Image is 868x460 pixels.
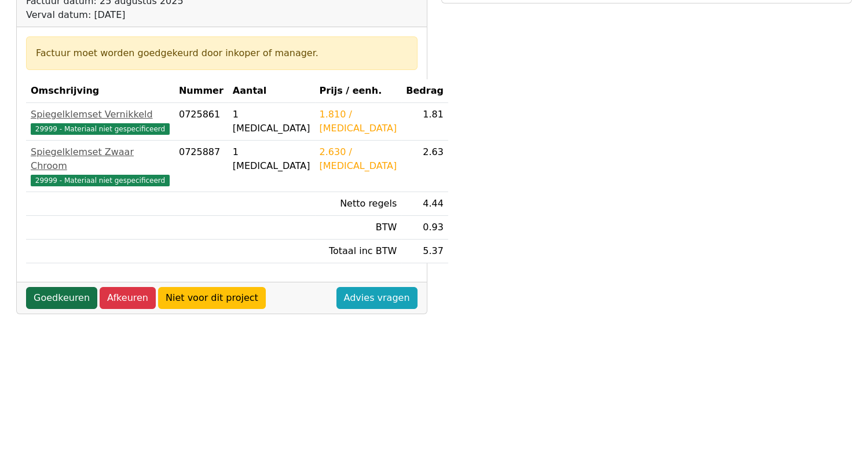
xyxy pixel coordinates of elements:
[31,108,170,122] div: Spiegelklemset Vernikkeld
[174,79,228,103] th: Nummer
[174,103,228,141] td: 0725861
[26,79,174,103] th: Omschrijving
[336,287,417,309] a: Advies vragen
[315,79,402,103] th: Prijs / eenh.
[31,123,170,135] span: 29999 - Materiaal niet gespecificeerd
[36,46,408,60] div: Factuur moet worden goedgekeurd door inkoper of manager.
[31,145,170,173] div: Spiegelklemset Zwaar Chroom
[401,192,448,216] td: 4.44
[31,108,170,135] a: Spiegelklemset Vernikkeld29999 - Materiaal niet gespecificeerd
[320,145,397,173] div: 2.630 / [MEDICAL_DATA]
[401,216,448,240] td: 0.93
[315,240,402,263] td: Totaal inc BTW
[401,141,448,192] td: 2.63
[320,108,397,135] div: 1.810 / [MEDICAL_DATA]
[315,216,402,240] td: BTW
[31,175,170,186] span: 29999 - Materiaal niet gespecificeerd
[31,145,170,187] a: Spiegelklemset Zwaar Chroom29999 - Materiaal niet gespecificeerd
[233,108,310,135] div: 1 [MEDICAL_DATA]
[315,192,402,216] td: Netto regels
[26,8,228,22] div: Verval datum: [DATE]
[401,79,448,103] th: Bedrag
[233,145,310,173] div: 1 [MEDICAL_DATA]
[401,240,448,263] td: 5.37
[26,287,97,309] a: Goedkeuren
[228,79,315,103] th: Aantal
[401,103,448,141] td: 1.81
[158,287,266,309] a: Niet voor dit project
[174,141,228,192] td: 0725887
[100,287,156,309] a: Afkeuren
